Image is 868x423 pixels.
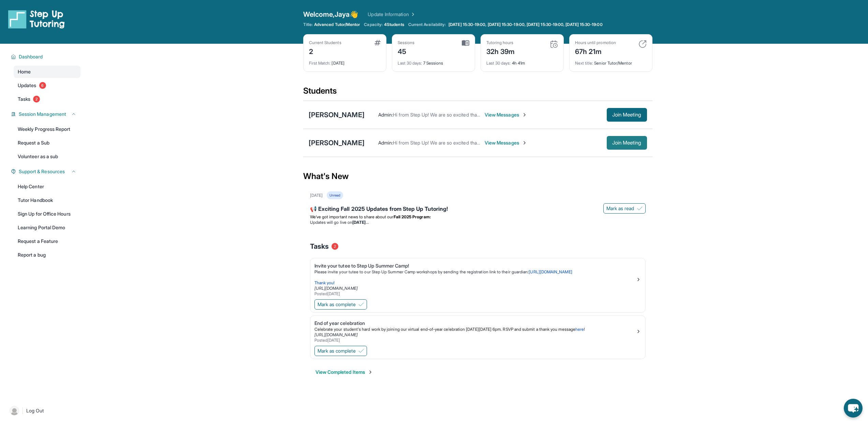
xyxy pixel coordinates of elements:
span: 6 [39,82,46,89]
p: Please invite your tutee to our Step Up Summer Camp workshops by sending the registration link to... [314,269,636,275]
div: Posted [DATE] [314,338,636,343]
div: Unread [327,191,343,199]
span: View Messages [485,111,527,118]
div: 32h 39m [486,45,515,56]
img: Mark as read [637,206,643,211]
a: End of year celebrationCelebrate your student's hard work by joining our virtual end-of-year cele... [310,316,645,344]
span: Log Out [26,407,44,414]
a: Update Information [368,11,415,18]
span: Title: [303,22,313,27]
div: 67h 21m [575,45,616,56]
span: Current Availability: [408,22,446,27]
span: | [22,407,24,415]
div: Students [303,85,652,100]
span: Next title : [575,60,593,66]
span: Admin : [378,112,393,118]
span: Join Meeting [612,141,642,145]
img: logo [8,10,65,29]
span: Capacity: [364,22,383,27]
span: View Messages [485,139,527,146]
button: Dashboard [16,53,76,60]
div: 📢 Exciting Fall 2025 Updates from Step Up Tutoring! [310,205,646,214]
a: Request a Sub [14,137,80,149]
img: Chevron-Right [522,140,527,146]
a: [DATE] 15:30-19:00, [DATE] 15:30-19:00, [DATE] 15:30-19:00, [DATE] 15:30-19:00 [447,22,604,27]
div: [PERSON_NAME] [309,110,365,120]
div: [PERSON_NAME] [309,138,365,148]
img: card [550,40,558,48]
button: View Completed Items [315,369,373,376]
img: card [638,40,647,48]
a: Request a Feature [14,235,80,247]
p: ! [314,327,636,332]
div: 7 Sessions [398,56,469,66]
span: [DATE] 15:30-19:00, [DATE] 15:30-19:00, [DATE] 15:30-19:00, [DATE] 15:30-19:00 [448,22,602,27]
a: Home [14,66,80,78]
span: Home [18,68,31,75]
a: Updates6 [14,79,80,92]
a: [URL][DOMAIN_NAME] [529,269,572,274]
span: Updates [18,82,36,89]
span: Last 30 days : [486,60,511,66]
div: Senior Tutor/Mentor [575,56,647,66]
a: Sign Up for Office Hours [14,208,80,220]
a: Weekly Progress Report [14,123,80,135]
button: Session Management [16,111,76,118]
div: 45 [398,45,415,56]
span: Welcome, Jaya 👋 [303,10,358,19]
div: Invite your tutee to Step Up Summer Camp! [314,262,636,269]
span: Advanced Tutor/Mentor [314,22,360,27]
span: Admin : [378,140,393,146]
span: Mark as complete [318,347,356,354]
img: Chevron-Right [522,112,527,118]
span: Mark as complete [318,301,356,308]
span: Mark as read [606,205,634,212]
img: Chevron Right [409,11,416,18]
a: Tasks2 [14,93,80,105]
button: Join Meeting [607,108,647,122]
div: End of year celebration [314,320,636,327]
li: Updates will go live on [310,220,646,225]
a: Help Center [14,180,80,193]
a: Tutor Handbook [14,194,80,206]
a: Learning Portal Demo [14,221,80,234]
div: 4h 41m [486,56,558,66]
span: Celebrate your student's hard work by joining our virtual end-of-year celebration [DATE][DATE] 6p... [314,327,575,332]
img: Mark as complete [358,302,364,307]
div: Posted [DATE] [314,291,636,297]
a: [URL][DOMAIN_NAME] [314,332,358,337]
img: card [462,40,469,46]
a: [URL][DOMAIN_NAME] [314,286,358,291]
button: Mark as complete [314,346,367,356]
a: Report a bug [14,249,80,261]
strong: [DATE] [352,220,368,225]
span: Tasks [310,242,329,251]
strong: Fall 2025 Program: [394,214,431,219]
div: [DATE] [310,193,323,198]
span: 2 [332,243,338,250]
a: |Log Out [7,403,80,418]
div: [DATE] [309,56,381,66]
a: here [575,327,584,332]
span: We’ve got important news to share about our [310,214,394,219]
button: Join Meeting [607,136,647,150]
img: Mark as complete [358,348,364,354]
span: First Match : [309,60,331,66]
button: Mark as read [603,203,646,214]
div: Hours until promotion [575,40,616,45]
button: Support & Resources [16,168,76,175]
img: user-img [10,406,19,415]
div: Sessions [398,40,415,45]
button: chat-button [844,399,863,418]
span: Thank you! [314,280,335,285]
span: 4 Students [384,22,404,27]
a: Volunteer as a sub [14,150,80,163]
span: Support & Resources [19,168,65,175]
div: What's New [303,161,652,191]
div: Current Students [309,40,341,45]
div: 2 [309,45,341,56]
span: Join Meeting [612,113,642,117]
button: Mark as complete [314,299,367,310]
div: Tutoring hours [486,40,515,45]
a: Invite your tutee to Step Up Summer Camp!Please invite your tutee to our Step Up Summer Camp work... [310,258,645,298]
